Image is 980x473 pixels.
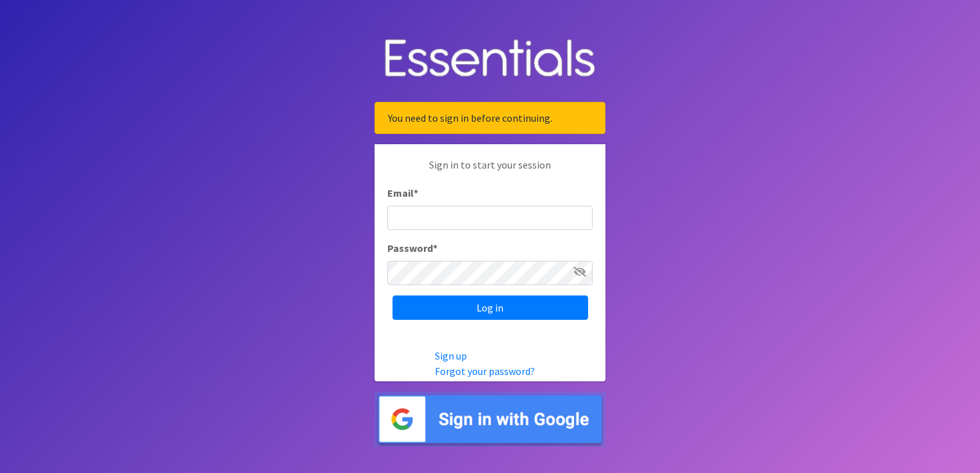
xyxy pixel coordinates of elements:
img: Sign in with Google [375,392,605,447]
label: Password [387,240,437,256]
abbr: required [433,242,437,254]
p: Sign in to start your session [387,157,593,185]
a: Forgot your password? [435,365,535,378]
img: Human Essentials [375,26,605,92]
abbr: required [414,187,418,199]
a: Sign up [435,349,467,362]
label: Email [387,185,418,201]
div: You need to sign in before continuing. [375,102,605,134]
input: Log in [393,295,588,320]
